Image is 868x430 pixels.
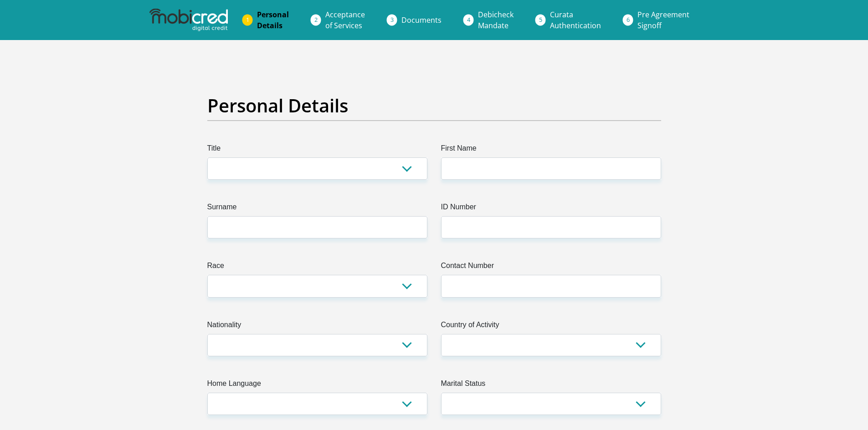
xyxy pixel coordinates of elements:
span: Documents [401,15,442,25]
label: Title [207,143,427,157]
span: Curata Authentication [550,10,601,30]
label: Marital Status [441,378,661,393]
label: Race [207,260,427,275]
label: Contact Number [441,260,661,275]
label: First Name [441,143,661,157]
label: Home Language [207,378,427,393]
input: First Name [441,157,661,180]
img: mobicred logo [149,9,228,31]
label: Surname [207,202,427,216]
a: Acceptanceof Services [318,5,372,35]
a: DebicheckMandate [471,5,521,35]
span: Debicheck Mandate [478,10,514,30]
label: Nationality [207,319,427,334]
h2: Personal Details [207,95,661,116]
input: ID Number [441,216,661,238]
label: Country of Activity [441,319,661,334]
a: CurataAuthentication [543,5,608,35]
a: Pre AgreementSignoff [630,5,697,35]
input: Surname [207,216,427,238]
a: PersonalDetails [250,5,296,35]
span: Acceptance of Services [325,10,365,30]
span: Pre Agreement Signoff [637,10,689,30]
label: ID Number [441,202,661,216]
span: Personal Details [257,10,289,30]
a: Documents [394,11,449,29]
input: Contact Number [441,275,661,297]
